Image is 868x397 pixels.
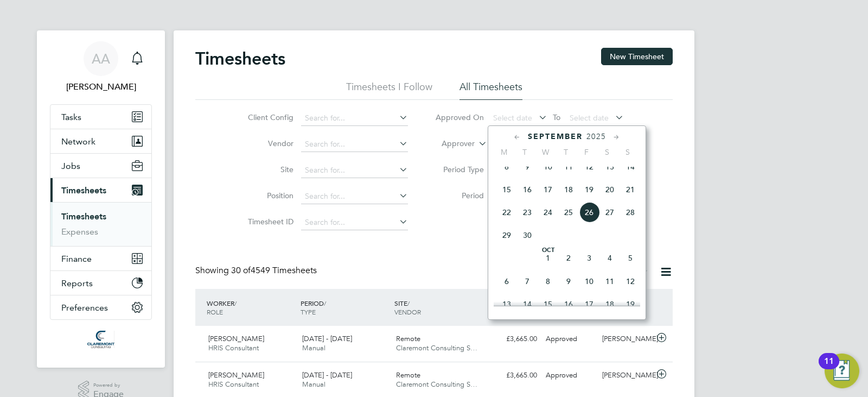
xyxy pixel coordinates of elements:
[620,271,641,292] span: 12
[517,225,538,245] span: 30
[517,156,538,177] span: 9
[50,271,151,295] button: Reports
[302,334,352,343] span: [DATE] - [DATE]
[426,138,475,149] label: Approver
[50,154,151,178] button: Jobs
[620,156,641,177] span: 14
[485,367,541,385] div: £3,665.00
[302,380,325,389] span: Manual
[579,179,599,200] span: 19
[208,370,264,380] span: [PERSON_NAME]
[50,247,151,270] button: Finance
[208,343,259,352] span: HRIS Consultant
[620,248,641,268] span: 5
[599,156,620,177] span: 13
[50,331,152,348] a: Go to home page
[558,294,579,314] span: 16
[579,294,599,314] span: 17
[496,179,517,200] span: 15
[825,354,859,388] button: Open Resource Center, 11 new notifications
[578,267,649,278] label: Approved
[550,110,564,124] span: To
[50,41,152,93] a: AA[PERSON_NAME]
[204,293,298,322] div: WORKER
[50,202,151,246] div: Timesheets
[599,271,620,292] span: 11
[599,202,620,223] span: 27
[61,136,95,147] span: Network
[302,343,325,352] span: Manual
[435,112,484,122] label: Approved On
[541,367,598,385] div: Approved
[50,80,152,93] span: Afzal Ahmed
[245,112,293,122] label: Client Config
[61,278,93,288] span: Reports
[245,217,293,226] label: Timesheet ID
[92,52,110,66] span: AA
[301,307,316,316] span: TYPE
[61,185,106,196] span: Timesheets
[61,303,108,313] span: Preferences
[620,294,641,314] span: 19
[538,202,558,223] span: 24
[61,254,92,264] span: Finance
[558,156,579,177] span: 11
[599,294,620,314] span: 18
[50,295,151,319] button: Preferences
[494,147,514,157] span: M
[517,294,538,314] span: 14
[50,129,151,153] button: Network
[392,293,486,322] div: SITE
[485,330,541,348] div: £3,665.00
[517,202,538,223] span: 23
[87,331,114,348] img: claremontconsulting1-logo-retina.png
[558,271,579,292] span: 9
[496,294,517,314] span: 13
[195,48,285,70] h2: Timesheets
[824,361,834,375] div: 11
[538,179,558,200] span: 17
[61,226,98,237] a: Expenses
[61,161,80,171] span: Jobs
[231,265,251,276] span: 30 of
[496,202,517,223] span: 22
[396,380,477,389] span: Claremont Consulting S…
[324,299,326,307] span: /
[620,179,641,200] span: 21
[245,165,293,174] label: Site
[301,163,408,178] input: Search for...
[298,293,392,322] div: PERIOD
[50,105,151,129] a: Tasks
[496,271,517,292] span: 6
[517,179,538,200] span: 16
[394,307,421,316] span: VENDOR
[599,248,620,268] span: 4
[407,299,410,307] span: /
[538,271,558,292] span: 8
[620,202,641,223] span: 28
[538,156,558,177] span: 10
[245,191,293,200] label: Position
[496,225,517,245] span: 29
[579,156,599,177] span: 12
[493,113,532,123] span: Select date
[598,367,654,385] div: [PERSON_NAME]
[459,80,522,100] li: All Timesheets
[93,381,124,390] span: Powered by
[396,343,477,352] span: Claremont Consulting S…
[579,248,599,268] span: 3
[396,370,420,380] span: Remote
[558,179,579,200] span: 18
[208,380,259,389] span: HRIS Consultant
[601,48,673,65] button: New Timesheet
[558,248,579,268] span: 2
[586,132,606,141] span: 2025
[208,334,264,343] span: [PERSON_NAME]
[435,191,484,200] label: Period
[50,178,151,202] button: Timesheets
[302,370,352,380] span: [DATE] - [DATE]
[576,147,597,157] span: F
[396,334,420,343] span: Remote
[435,165,484,174] label: Period Type
[37,30,165,368] nav: Main navigation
